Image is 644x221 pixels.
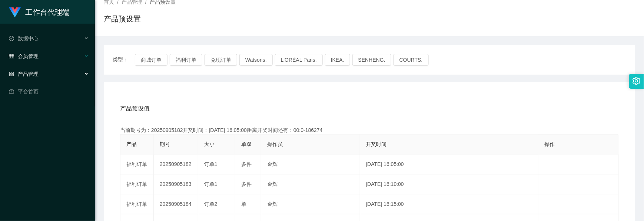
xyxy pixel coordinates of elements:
span: 开奖时间 [366,141,387,147]
span: 操作员 [267,141,283,147]
span: 单 [241,201,246,207]
td: 福利订单 [120,154,154,174]
span: 单双 [241,141,252,147]
span: 操作 [544,141,555,147]
td: 20250905182 [154,154,198,174]
td: 福利订单 [120,174,154,194]
span: 产品预设值 [120,104,150,113]
i: 图标: table [9,54,14,59]
td: [DATE] 16:10:00 [360,174,539,194]
td: 20250905183 [154,174,198,194]
img: logo.9652507e.png [9,7,21,18]
button: Watsons. [239,54,273,66]
button: 兑现订单 [205,54,237,66]
span: 大小 [204,141,215,147]
button: COURTS. [394,54,429,66]
span: 数据中心 [9,35,39,41]
button: 商城订单 [135,54,167,66]
button: SENHENG. [352,54,391,66]
td: 金辉 [261,174,360,194]
span: 会员管理 [9,53,39,59]
td: [DATE] 16:15:00 [360,194,539,214]
span: 多件 [241,181,252,187]
i: 图标: setting [633,77,641,85]
button: IKEA. [325,54,350,66]
span: 期号 [160,141,170,147]
h1: 工作台代理端 [25,0,70,24]
i: 图标: appstore-o [9,71,14,76]
span: 订单1 [204,181,218,187]
a: 图标: dashboard平台首页 [9,84,89,99]
h1: 产品预设置 [104,13,141,24]
td: 金辉 [261,154,360,174]
span: 订单1 [204,161,218,167]
button: 福利订单 [170,54,202,66]
i: 图标: check-circle-o [9,36,14,41]
span: 产品 [126,141,137,147]
div: 当前期号为：20250905182开奖时间：[DATE] 16:05:00距离开奖时间还有：00:0-186274 [120,126,619,134]
a: 工作台代理端 [9,9,70,15]
span: 订单2 [204,201,218,207]
span: 产品管理 [9,71,39,77]
td: 福利订单 [120,194,154,214]
span: 类型： [113,54,135,66]
td: [DATE] 16:05:00 [360,154,539,174]
td: 20250905184 [154,194,198,214]
span: 多件 [241,161,252,167]
td: 金辉 [261,194,360,214]
button: L'ORÉAL Paris. [275,54,323,66]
